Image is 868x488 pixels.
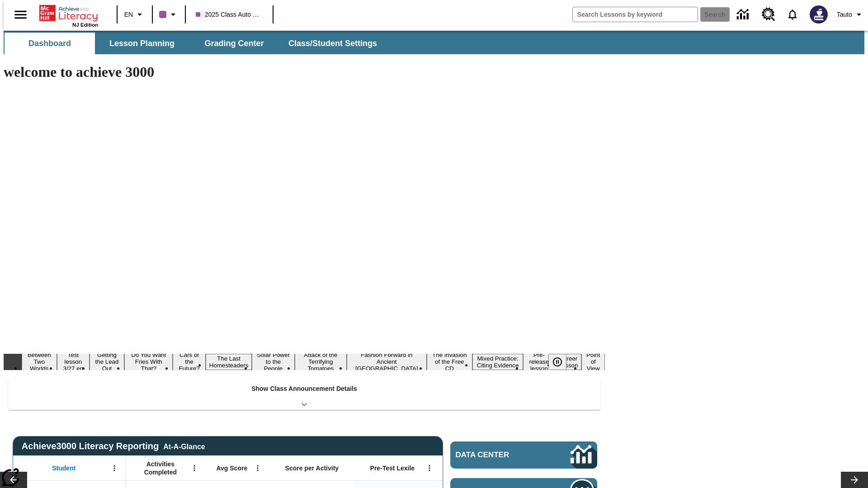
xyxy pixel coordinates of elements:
button: Open Menu [108,461,121,475]
input: search field [573,7,698,22]
button: Class color is purple. Change class color [156,6,182,23]
button: Class/Student Settings [281,33,384,54]
span: Achieve3000 Literacy Reporting [22,441,205,451]
button: Open Menu [188,461,201,475]
button: Open Menu [251,461,264,475]
a: Data Center [731,2,756,27]
button: Slide 8 Attack of the Terrifying Tomatoes [295,350,347,373]
button: Slide 4 Do You Want Fries With That? [124,350,173,373]
button: Slide 3 Getting the Lead Out [90,350,124,373]
span: Student [52,464,75,472]
button: Language: EN, Select a language [120,6,149,23]
span: EN [124,10,133,19]
button: Profile/Settings [833,6,868,23]
div: Pause [548,354,576,370]
button: Open side menu [7,1,34,28]
span: NJ Edition [72,22,98,28]
span: 2025 Class Auto Grade 13 [196,10,263,19]
h1: welcome to achieve 3000 [4,64,605,80]
span: Pre-Test Lexile [370,464,415,472]
button: Slide 6 The Last Homesteaders [206,354,252,370]
p: Show Class Announcement Details [251,384,357,394]
button: Slide 7 Solar Power to the People [252,350,294,373]
a: Resource Center, Will open in new tab [756,2,781,27]
a: Notifications [781,3,804,26]
button: Slide 11 Mixed Practice: Citing Evidence [472,354,523,370]
button: Select a new avatar [804,3,833,26]
img: Avatar [810,5,828,23]
button: Lesson carousel, Next [841,472,868,488]
div: Show Class Announcement Details [8,379,600,410]
button: Slide 14 Point of View [581,350,605,373]
span: Data Center [456,450,540,460]
span: Activities Completed [131,460,190,476]
button: Slide 2 Test lesson 3/27 en [57,350,90,373]
div: SubNavbar [4,31,864,54]
button: Lesson Planning [97,33,187,54]
button: Dashboard [5,33,95,54]
span: Avg Score [216,464,247,472]
span: Score per Activity [285,464,339,472]
button: Slide 10 The Invasion of the Free CD [427,350,472,373]
button: Grading Center [189,33,279,54]
span: Tauto [837,10,852,19]
button: Slide 5 Cars of the Future? [173,350,205,373]
a: Data Center [450,441,597,469]
a: Home [39,4,98,22]
button: Open Menu [423,461,436,475]
button: Pause [548,354,566,370]
button: Slide 1 Between Two Worlds [22,350,57,373]
div: SubNavbar [4,33,385,54]
div: Home [39,3,98,28]
button: Slide 12 Pre-release lesson [523,350,555,373]
div: At-A-Glance [163,441,205,451]
button: Slide 9 Fashion Forward in Ancient Rome [347,350,427,373]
